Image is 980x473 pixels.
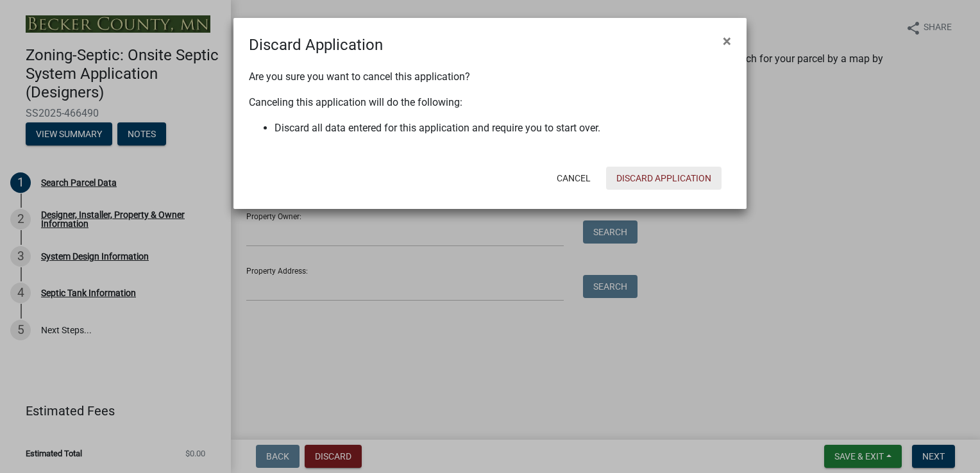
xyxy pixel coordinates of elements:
[713,23,741,59] button: Close
[249,33,383,56] h4: Discard Application
[275,120,731,136] li: Discard all data entered for this application and require you to start over.
[249,95,731,110] p: Canceling this application will do the following:
[249,69,731,85] p: Are you sure you want to cancel this application?
[606,167,722,190] button: Discard Application
[546,167,601,190] button: Cancel
[723,32,731,50] span: ×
